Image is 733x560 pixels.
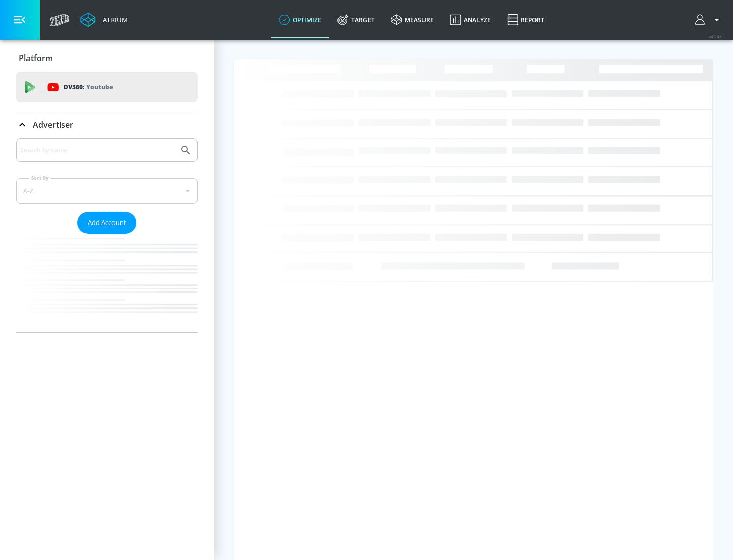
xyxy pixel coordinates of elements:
p: Advertiser [33,119,73,130]
a: Report [499,2,552,38]
div: A-Z [16,178,198,204]
div: Atrium [99,15,128,24]
div: Advertiser [16,110,198,139]
a: measure [383,2,442,38]
button: Add Account [77,212,136,234]
a: Analyze [442,2,499,38]
nav: list of Advertiser [16,234,198,332]
div: DV360: Youtube [16,72,198,102]
div: Platform [16,44,198,72]
a: Atrium [80,12,128,27]
p: Platform [19,52,53,64]
p: Youtube [86,81,113,92]
span: Add Account [88,217,126,229]
span: v 4.24.0 [709,34,723,39]
a: optimize [271,2,329,38]
p: DV360: [64,81,113,93]
label: Sort By [29,175,51,181]
input: Search by name [20,144,175,157]
a: Target [329,2,383,38]
div: Advertiser [16,138,198,332]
